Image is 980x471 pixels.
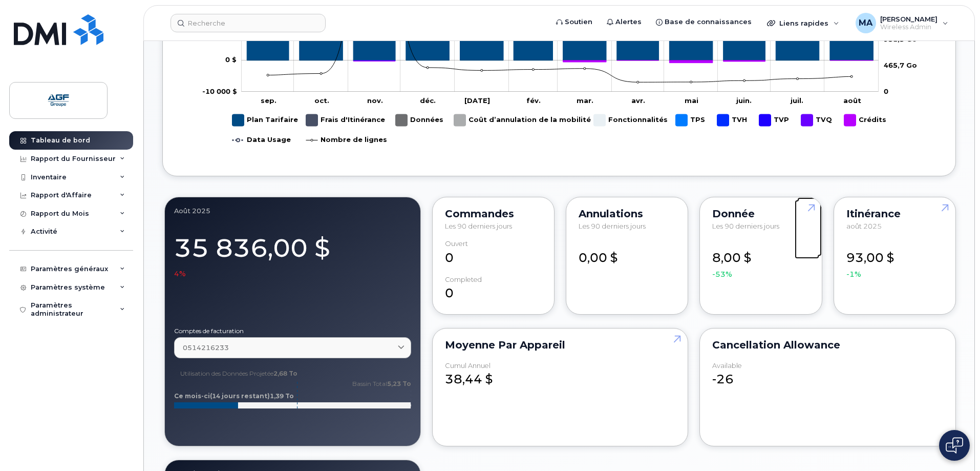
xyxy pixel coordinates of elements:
[445,362,676,388] div: 38,44 $
[859,17,872,29] span: MA
[273,370,297,377] tspan: 2,68 To
[232,110,886,150] g: Légende
[420,96,436,104] tspan: déc.
[594,110,668,130] g: Fonctionnalités
[352,380,411,387] text: Bassin Total
[565,17,592,27] span: Soutien
[844,110,886,130] g: Crédits
[306,130,387,150] g: Nombre de lignes
[579,240,675,267] div: 0,00 $
[717,110,749,130] g: TVH
[270,392,294,400] tspan: 1,39 To
[174,392,210,400] tspan: Ce mois-ci
[180,370,297,377] text: Utilisation des Données Projetée
[445,362,491,370] div: Cumul Annuel
[712,222,779,230] span: Les 90 derniers jours
[445,341,676,349] div: Moyenne par Appareil
[712,362,742,370] div: available
[649,12,759,32] a: Base de connaissances
[579,222,646,230] span: Les 90 derniers jours
[665,17,752,27] span: Base de connaissances
[387,380,411,387] tspan: 5,23 To
[579,210,675,218] div: Annulations
[445,276,482,283] div: completed
[779,19,828,27] span: Liens rapides
[174,207,411,215] div: août 2025
[174,269,186,279] span: 4%
[759,110,791,130] g: TVP
[880,23,938,31] span: Wireless Admin
[445,276,542,302] div: 0
[202,87,237,95] tspan: -10 000 $
[174,328,411,334] label: Comptes de facturation
[946,437,963,454] img: Open chat
[174,337,411,358] a: 0514216233
[848,13,955,33] div: Martine Aubin
[615,17,642,27] span: Alertes
[549,12,600,32] a: Soutien
[712,269,732,279] span: -53%
[843,96,861,104] tspan: août
[445,222,512,230] span: Les 90 derniers jours
[183,343,229,353] span: 0514216233
[676,110,707,130] g: TPS
[712,240,809,279] div: 8,00 $
[445,240,468,248] div: Ouvert
[396,110,444,130] g: Données
[884,87,888,95] tspan: 0
[846,210,943,218] div: Itinérance
[367,96,383,104] tspan: nov.
[712,362,943,388] div: -26
[526,96,541,104] tspan: fév.
[600,12,649,32] a: Alertes
[712,341,943,349] div: Cancellation Allowance
[846,240,943,279] div: 93,00 $
[454,110,591,130] g: Coût d’annulation de la mobilité
[232,110,298,130] g: Plan Tarifaire
[174,228,411,279] div: 35 836,00 $
[884,34,917,43] tspan: 931,3 Go
[846,222,882,230] span: août 2025
[631,96,645,104] tspan: avr.
[306,110,385,130] g: Frais d'Itinérance
[801,110,834,130] g: TVQ
[790,96,803,104] tspan: juil.
[445,240,542,267] div: 0
[202,87,237,95] g: 0 $
[846,269,861,279] span: -1%
[736,96,752,104] tspan: juin.
[712,210,809,218] div: Donnée
[314,96,329,104] tspan: oct.
[232,130,291,150] g: Data Usage
[880,15,938,23] span: [PERSON_NAME]
[225,55,237,64] tspan: 0 $
[261,96,276,104] tspan: sep.
[171,14,326,32] input: Recherche
[884,60,917,69] tspan: 465,7 Go
[577,96,593,104] tspan: mar.
[685,96,698,104] tspan: mai
[445,210,542,218] div: Commandes
[210,392,270,400] tspan: (14 jours restant)
[464,96,490,104] tspan: [DATE]
[760,13,846,33] div: Liens rapides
